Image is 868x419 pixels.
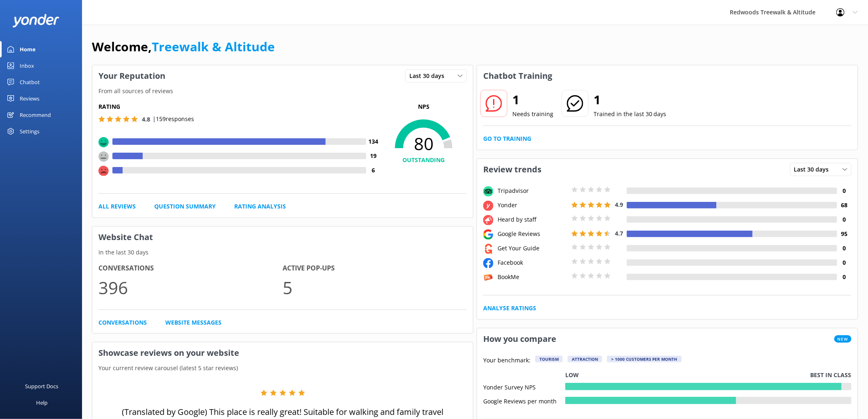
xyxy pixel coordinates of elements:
h4: Conversations [98,263,283,274]
h3: Showcase reviews on your website [92,342,473,364]
h3: How you compare [477,328,562,350]
div: > 1000 customers per month [607,356,682,362]
h2: 1 [512,90,553,110]
h4: 19 [366,151,381,160]
a: Website Messages [165,318,222,327]
p: 396 [98,274,283,301]
h4: 68 [837,201,852,210]
h4: 6 [366,166,381,175]
div: Reviews [20,90,39,107]
h3: Website Chat [92,227,473,248]
h4: 0 [837,258,852,267]
h4: 95 [837,229,852,238]
a: Rating Analysis [234,202,286,211]
div: Google Reviews per month [483,397,565,404]
p: Your benchmark: [483,356,530,366]
div: Support Docs [25,378,59,394]
div: Help [36,394,48,411]
div: Inbox [20,57,34,74]
span: 4.9 [615,201,623,208]
h4: 0 [837,215,852,224]
h2: 1 [594,90,667,110]
span: 4.8 [142,115,150,123]
p: Needs training [512,110,553,119]
p: From all sources of reviews [92,87,473,96]
h5: Rating [98,102,381,111]
h4: 0 [837,244,852,253]
span: 4.7 [615,229,623,237]
div: Yonder [496,201,569,210]
p: Your current review carousel (latest 5 star reviews) [92,364,473,373]
h3: Your Reputation [92,65,171,87]
p: NPS [381,102,467,111]
span: Last 30 days [794,165,834,174]
p: | 159 responses [153,114,194,124]
span: Last 30 days [409,71,449,80]
div: Home [20,41,36,57]
h3: Chatbot Training [477,65,558,87]
p: 5 [283,274,467,301]
h4: 134 [366,137,381,146]
a: Go to Training [483,134,531,143]
div: Heard by staff [496,215,569,224]
span: New [834,335,852,343]
div: Settings [20,123,39,140]
div: BookMe [496,272,569,282]
a: Question Summary [154,202,216,211]
div: Get Your Guide [496,244,569,253]
a: Conversations [98,318,147,327]
p: Trained in the last 30 days [594,110,667,119]
img: yonder-white-logo.png [12,14,59,27]
a: All Reviews [98,202,136,211]
div: Facebook [496,258,569,267]
a: Treewalk & Altitude [152,38,275,55]
h4: Active Pop-ups [283,263,467,274]
div: Tripadvisor [496,186,569,195]
div: Attraction [568,356,602,362]
h4: OUTSTANDING [381,156,467,165]
p: Best in class [811,371,852,380]
div: Recommend [20,107,51,123]
a: Analyse Ratings [483,304,536,313]
h4: 0 [837,272,852,282]
p: Low [565,371,579,380]
div: Yonder Survey NPS [483,383,565,390]
div: Google Reviews [496,229,569,238]
span: 80 [381,133,467,154]
h3: Review trends [477,159,548,180]
p: In the last 30 days [92,248,473,257]
div: Tourism [535,356,563,362]
div: Chatbot [20,74,40,90]
h1: Welcome, [92,37,275,57]
h4: 0 [837,186,852,195]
